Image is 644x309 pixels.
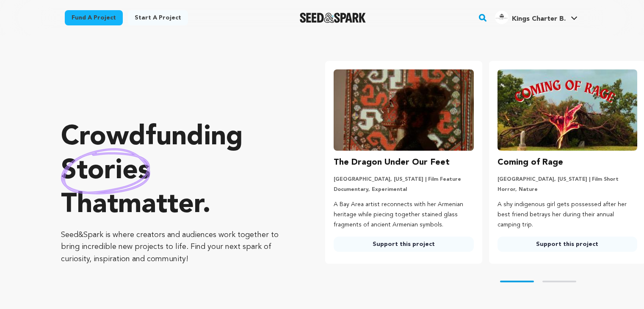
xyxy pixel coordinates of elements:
[498,69,637,151] img: Coming of Rage image
[498,200,637,230] p: A shy indigenous girl gets possessed after her best friend betrays her during their annual campin...
[334,237,473,252] a: Support this project
[334,156,450,169] h3: The Dragon Under Our Feet
[65,10,123,25] a: Fund a project
[61,148,150,194] img: hand sketched image
[61,121,291,222] p: Crowdfunding that .
[495,11,566,24] div: Kings Charter B.'s Profile
[512,16,566,22] span: Kings Charter B.
[498,176,637,183] p: [GEOGRAPHIC_DATA], [US_STATE] | Film Short
[128,10,188,25] a: Start a project
[495,11,509,24] img: kingscharterbususa%20logo.jpeg
[334,186,473,193] p: Documentary, Experimental
[493,9,579,24] a: Kings Charter B.'s Profile
[498,186,637,193] p: Horror, Nature
[61,229,291,265] p: Seed&Spark is where creators and audiences work together to bring incredible new projects to life...
[498,156,563,169] h3: Coming of Rage
[334,200,473,230] p: A Bay Area artist reconnects with her Armenian heritage while piecing together stained glass frag...
[300,13,366,23] a: Seed&Spark Homepage
[498,237,637,252] a: Support this project
[300,13,366,23] img: Seed&Spark Logo Dark Mode
[334,176,473,183] p: [GEOGRAPHIC_DATA], [US_STATE] | Film Feature
[118,192,202,219] span: matter
[493,9,579,27] span: Kings Charter B.'s Profile
[334,69,473,151] img: The Dragon Under Our Feet image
